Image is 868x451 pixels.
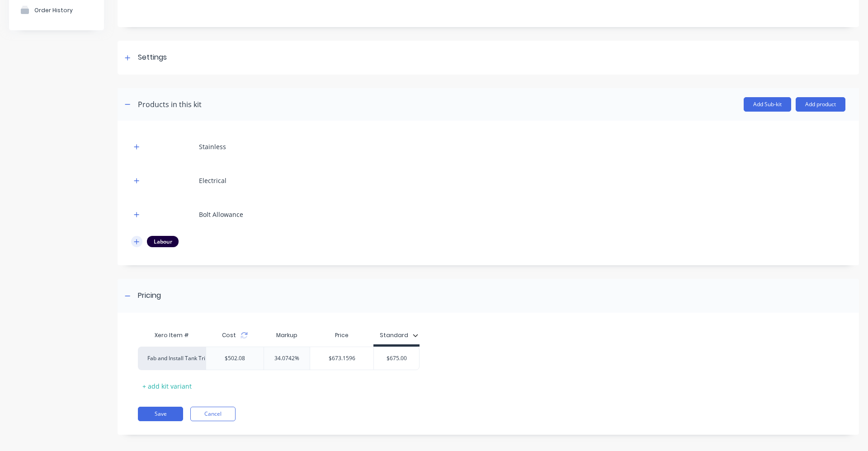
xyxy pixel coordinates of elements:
div: Standard [380,331,408,339]
div: Order History [34,7,73,14]
div: Xero Item # [138,326,206,344]
button: Standard [375,329,423,342]
div: Price [310,326,373,344]
div: Pricing [138,290,161,301]
div: Markup [264,326,310,344]
div: Fab and Install Tank Trims with Lights. [147,354,197,362]
div: Fab and Install Tank Trims with Lights.$502.0834.0742%$673.1596$675.00 [138,347,420,370]
div: Stainless [199,142,226,151]
div: Labour [147,236,179,247]
button: Save [138,407,183,421]
button: Cancel [190,407,236,421]
div: Cost [206,326,264,344]
span: Cost [222,331,236,339]
div: $673.1596 [310,347,373,370]
div: 34.0742% [264,347,310,370]
div: $502.08 [217,347,252,370]
div: Settings [138,52,167,63]
div: $675.00 [374,347,419,370]
button: Add Sub-kit [744,97,791,112]
div: Products in this kit [138,99,202,110]
div: Electrical [199,176,226,185]
div: Bolt Allowance [199,210,243,219]
div: + add kit variant [138,379,196,393]
button: Add product [796,97,845,112]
